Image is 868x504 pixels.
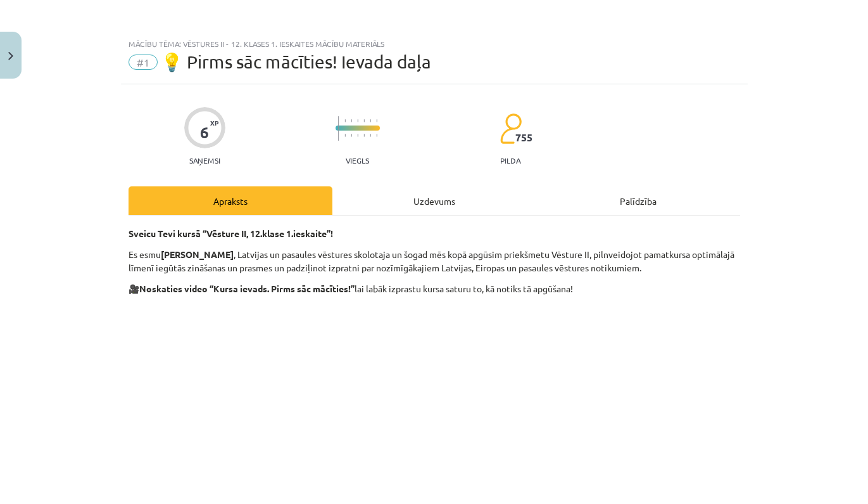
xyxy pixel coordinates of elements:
img: icon-short-line-57e1e144782c952c97e751825c79c345078a6d821885a25fce030b3d8c18986b.svg [351,134,352,137]
img: icon-long-line-d9ea69661e0d244f92f715978eff75569469978d946b2353a9bb055b3ed8787d.svg [338,116,339,141]
div: Mācību tēma: Vēstures ii - 12. klases 1. ieskaites mācību materiāls [129,39,740,48]
span: 755 [515,132,532,143]
div: 6 [200,124,209,141]
span: #1 [129,55,158,70]
div: Apraksts [129,186,332,215]
img: icon-short-line-57e1e144782c952c97e751825c79c345078a6d821885a25fce030b3d8c18986b.svg [351,119,352,122]
div: Palīdzība [536,186,740,215]
img: icon-short-line-57e1e144782c952c97e751825c79c345078a6d821885a25fce030b3d8c18986b.svg [376,119,377,122]
img: students-c634bb4e5e11cddfef0936a35e636f08e4e9abd3cc4e673bd6f9a4125e45ecb1.svg [500,113,522,145]
span: 💡 Pirms sāc mācīties! Ievada daļa [161,51,431,72]
strong: Noskaties video “Kursa ievads. Pirms sāc mācīties!” [139,283,355,294]
img: icon-short-line-57e1e144782c952c97e751825c79c345078a6d821885a25fce030b3d8c18986b.svg [376,134,377,137]
img: icon-short-line-57e1e144782c952c97e751825c79c345078a6d821885a25fce030b3d8c18986b.svg [363,134,365,137]
img: icon-close-lesson-0947bae3869378f0d4975bcd49f059093ad1ed9edebbc8119c70593378902aed.svg [8,52,13,60]
p: Saņemsi [184,156,225,165]
img: icon-short-line-57e1e144782c952c97e751825c79c345078a6d821885a25fce030b3d8c18986b.svg [370,134,371,137]
img: icon-short-line-57e1e144782c952c97e751825c79c345078a6d821885a25fce030b3d8c18986b.svg [344,134,346,137]
p: pilda [500,156,520,165]
p: 🎥 lai labāk izprastu kursa saturu to, kā notiks tā apgūšana! [129,282,740,295]
div: Uzdevums [332,186,536,215]
img: icon-short-line-57e1e144782c952c97e751825c79c345078a6d821885a25fce030b3d8c18986b.svg [363,119,365,122]
p: Viegls [346,156,369,165]
strong: [PERSON_NAME] [161,249,234,260]
strong: Sveicu Tevi kursā “Vēsture II, 12.klase 1.ieskaite”! [129,228,333,239]
img: icon-short-line-57e1e144782c952c97e751825c79c345078a6d821885a25fce030b3d8c18986b.svg [370,119,371,122]
span: XP [210,119,218,126]
img: icon-short-line-57e1e144782c952c97e751825c79c345078a6d821885a25fce030b3d8c18986b.svg [357,134,358,137]
img: icon-short-line-57e1e144782c952c97e751825c79c345078a6d821885a25fce030b3d8c18986b.svg [357,119,358,122]
img: icon-short-line-57e1e144782c952c97e751825c79c345078a6d821885a25fce030b3d8c18986b.svg [344,119,346,122]
p: Es esmu , Latvijas un pasaules vēstures skolotaja un šogad mēs kopā apgūsim priekšmetu Vēsture II... [129,248,740,275]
